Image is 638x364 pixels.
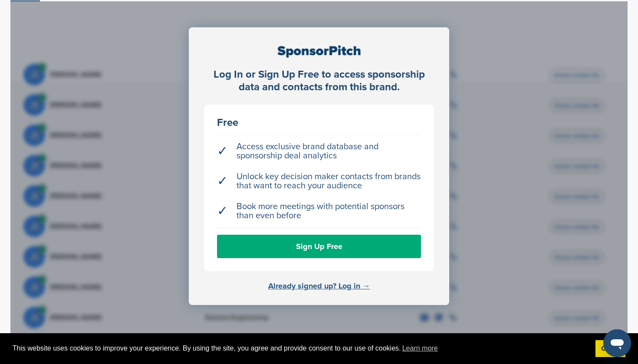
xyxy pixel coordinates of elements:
li: Book more meetings with potential sponsors than even before [217,198,421,225]
a: Sign Up Free [217,235,421,258]
div: Log In or Sign Up Free to access sponsorship data and contacts from this brand. [204,69,434,94]
span: ✓ [217,207,228,216]
a: Already signed up? Log in → [268,281,370,291]
span: ✓ [217,147,228,156]
span: ✓ [217,177,228,186]
li: Access exclusive brand database and sponsorship deal analytics [217,138,421,165]
li: Unlock key decision maker contacts from brands that want to reach your audience [217,168,421,195]
a: learn more about cookies [401,342,439,355]
div: Free [217,118,421,128]
span: This website uses cookies to improve your experience. By using the site, you agree and provide co... [13,342,589,355]
iframe: Button to launch messaging window [603,329,631,357]
a: dismiss cookie message [595,340,625,357]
